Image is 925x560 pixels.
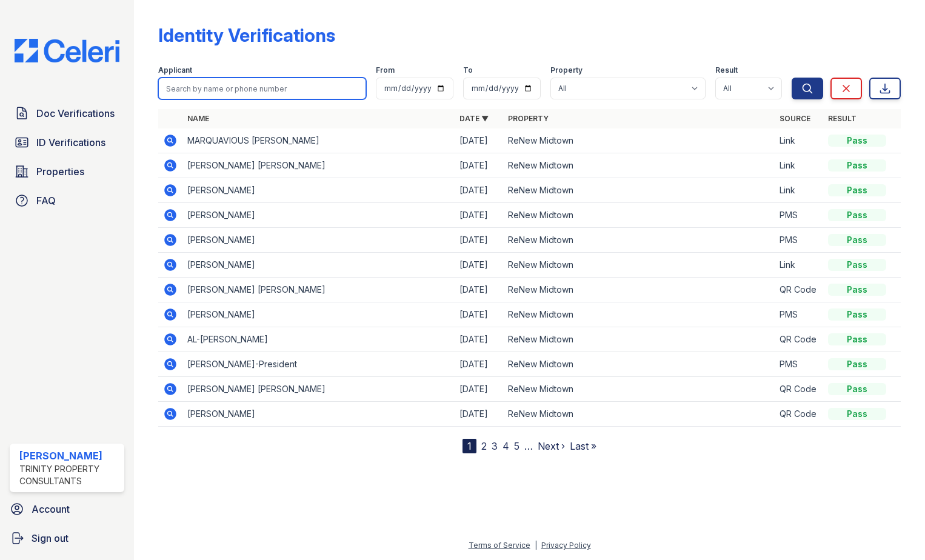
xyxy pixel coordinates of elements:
label: From [376,65,395,75]
div: Pass [828,234,886,246]
td: [DATE] [455,327,503,352]
div: Pass [828,135,886,147]
label: Result [715,65,738,75]
span: Sign out [32,531,68,545]
span: Properties [36,164,84,179]
td: ReNew Midtown [503,352,775,377]
a: 2 [481,440,487,452]
a: Account [5,497,129,521]
td: [PERSON_NAME] [PERSON_NAME] [182,377,455,402]
td: [DATE] [455,377,503,402]
td: [PERSON_NAME] [182,402,455,427]
td: [DATE] [455,128,503,153]
div: 1 [463,439,476,453]
div: Pass [828,284,886,296]
td: [PERSON_NAME] [182,228,455,253]
div: Pass [828,259,886,271]
span: Account [32,502,70,516]
div: | [535,541,537,550]
div: [PERSON_NAME] [19,448,119,463]
a: Properties [10,159,124,184]
a: Result [828,114,857,123]
td: PMS [775,228,823,253]
td: [PERSON_NAME] [182,178,455,203]
td: Link [775,178,823,203]
label: Property [550,65,583,75]
td: ReNew Midtown [503,278,775,302]
div: Pass [828,358,886,370]
label: Applicant [158,65,192,75]
td: Link [775,128,823,153]
a: Source [780,114,810,123]
span: FAQ [36,193,56,208]
td: [DATE] [455,402,503,427]
td: AL-[PERSON_NAME] [182,327,455,352]
a: Name [187,114,209,123]
div: Pass [828,308,886,321]
td: [PERSON_NAME]-President [182,352,455,377]
a: Last » [570,440,596,452]
td: ReNew Midtown [503,377,775,402]
td: PMS [775,352,823,377]
td: [PERSON_NAME] [PERSON_NAME] [182,278,455,302]
a: ID Verifications [10,130,124,155]
td: QR Code [775,377,823,402]
a: Privacy Policy [541,541,591,550]
td: QR Code [775,327,823,352]
td: Link [775,153,823,178]
td: [PERSON_NAME] [PERSON_NAME] [182,153,455,178]
td: ReNew Midtown [503,203,775,228]
td: [DATE] [455,228,503,253]
a: Next › [538,440,565,452]
td: ReNew Midtown [503,128,775,153]
div: Pass [828,408,886,420]
td: PMS [775,302,823,327]
a: 5 [514,440,519,452]
a: 4 [503,440,509,452]
span: ID Verifications [36,135,105,150]
td: [DATE] [455,302,503,327]
td: [DATE] [455,178,503,203]
div: Pass [828,159,886,172]
a: FAQ [10,188,124,213]
td: ReNew Midtown [503,327,775,352]
td: [DATE] [455,253,503,278]
td: MARQUAVIOUS [PERSON_NAME] [182,128,455,153]
label: To [463,65,473,75]
td: [DATE] [455,203,503,228]
td: ReNew Midtown [503,302,775,327]
a: Date ▼ [459,114,489,123]
a: Property [508,114,549,123]
td: ReNew Midtown [503,153,775,178]
td: ReNew Midtown [503,402,775,427]
td: [PERSON_NAME] [182,203,455,228]
div: Identity Verifications [158,24,335,46]
span: … [524,439,533,453]
div: Pass [828,184,886,196]
td: [DATE] [455,352,503,377]
a: Sign out [5,526,129,550]
td: PMS [775,203,823,228]
td: Link [775,253,823,278]
input: Search by name or phone number [158,78,366,99]
div: Pass [828,333,886,345]
span: Doc Verifications [36,106,115,121]
td: [PERSON_NAME] [182,253,455,278]
img: CE_Logo_Blue-a8612792a0a2168367f1c8372b55b34899dd931a85d93a1a3d3e32e68fde9ad4.png [5,39,129,62]
td: ReNew Midtown [503,178,775,203]
div: Pass [828,383,886,395]
a: 3 [492,440,498,452]
td: QR Code [775,402,823,427]
td: ReNew Midtown [503,228,775,253]
div: Trinity Property Consultants [19,463,119,487]
td: ReNew Midtown [503,253,775,278]
td: QR Code [775,278,823,302]
div: Pass [828,209,886,221]
td: [DATE] [455,278,503,302]
a: Terms of Service [469,541,530,550]
td: [DATE] [455,153,503,178]
a: Doc Verifications [10,101,124,125]
td: [PERSON_NAME] [182,302,455,327]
